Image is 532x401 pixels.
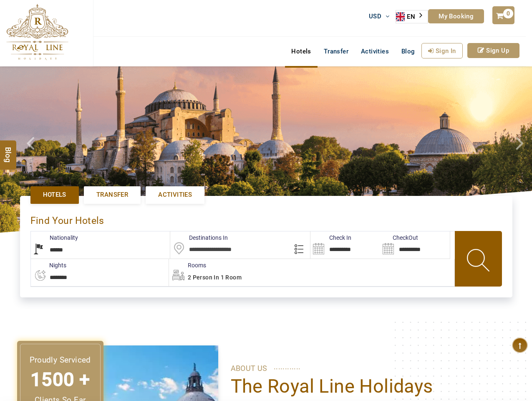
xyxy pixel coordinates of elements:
a: Check next prev [16,66,43,233]
span: Transfer [96,190,128,199]
span: ............ [274,360,301,373]
img: The Royal Line Holidays [6,4,68,60]
a: Transfer [84,186,141,203]
span: Blog [401,48,415,55]
label: Rooms [169,261,206,269]
label: nights [30,261,66,269]
a: My Booking [428,9,484,23]
span: Activities [158,190,192,199]
h1: The Royal Line Holidays [231,375,510,398]
a: 0 [492,6,514,24]
div: Language [396,10,428,23]
input: Search [310,231,380,259]
a: Activities [146,186,204,203]
a: Sign Up [467,43,519,58]
a: Activities [355,43,395,60]
a: Transfer [318,43,355,60]
div: Find Your Hotels [30,206,502,231]
label: CheckOut [380,233,418,242]
p: ABOUT US [231,362,510,375]
a: Hotels [30,186,79,203]
label: Check In [310,233,351,242]
a: Hotels [285,43,317,60]
span: Blog [3,147,14,154]
label: Nationality [31,233,78,242]
a: Blog [395,43,421,60]
span: Hotels [43,190,66,199]
label: Destinations In [170,233,228,242]
span: 2 Person in 1 Room [188,274,242,281]
aside: Language selected: English [396,10,428,23]
a: EN [396,10,428,23]
span: 0 [503,9,513,18]
span: USD [369,13,381,20]
a: Sign In [421,43,463,58]
input: Search [380,231,450,259]
a: Check next image [505,66,532,233]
